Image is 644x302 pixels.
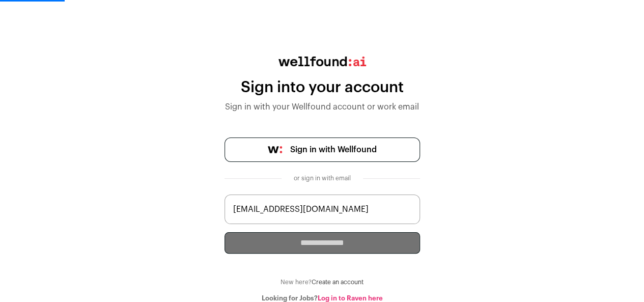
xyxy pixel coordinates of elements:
[225,278,420,286] div: New here?
[318,295,383,301] a: Log in to Raven here
[290,174,355,182] div: or sign in with email
[278,57,366,66] img: wellfound:ai
[225,78,420,97] div: Sign into your account
[225,138,420,162] a: Sign in with Wellfound
[290,144,377,156] span: Sign in with Wellfound
[312,279,363,285] a: Create an account
[225,101,420,113] div: Sign in with your Wellfound account or work email
[225,195,420,224] input: name@work-email.com
[268,146,282,153] img: wellfound-symbol-flush-black-fb3c872781a75f747ccb3a119075da62bfe97bd399995f84a933054e44a575c4.png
